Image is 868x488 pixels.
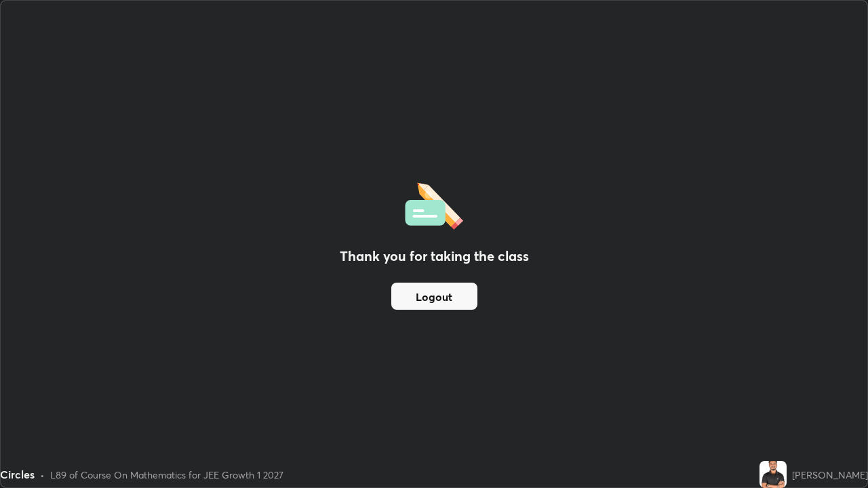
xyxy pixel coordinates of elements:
div: L89 of Course On Mathematics for JEE Growth 1 2027 [50,468,283,482]
img: 8a5640520d1649759a523a16a6c3a527.jpg [759,461,787,488]
img: offlineFeedback.1438e8b3.svg [405,178,463,230]
h2: Thank you for taking the class [340,246,529,266]
div: [PERSON_NAME] [792,468,868,482]
div: • [40,468,45,482]
button: Logout [391,283,477,310]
